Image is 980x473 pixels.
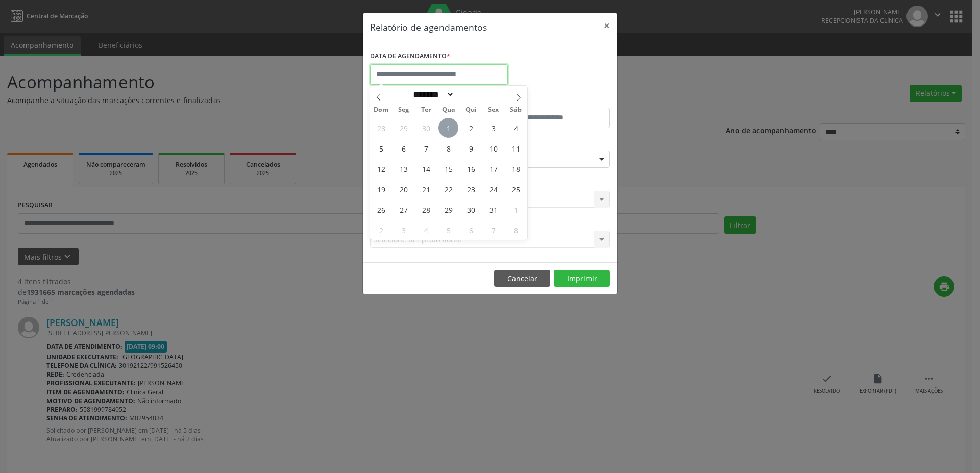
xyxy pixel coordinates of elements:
span: Novembro 7, 2025 [483,220,503,240]
span: Outubro 20, 2025 [394,179,413,199]
span: Dom [370,107,393,113]
span: Outubro 22, 2025 [438,179,458,199]
span: Outubro 19, 2025 [371,179,391,199]
span: Setembro 28, 2025 [371,118,391,138]
span: Outubro 14, 2025 [416,159,436,179]
span: Sex [482,107,505,113]
span: Qua [437,107,460,113]
span: Novembro 3, 2025 [394,220,413,240]
span: Outubro 4, 2025 [506,118,526,138]
span: Outubro 24, 2025 [483,179,503,199]
span: Outubro 6, 2025 [394,138,413,158]
span: Outubro 1, 2025 [438,118,458,138]
span: Outubro 11, 2025 [506,138,526,158]
span: Outubro 3, 2025 [483,118,503,138]
span: Novembro 6, 2025 [461,220,481,240]
span: Outubro 30, 2025 [461,200,481,219]
span: Setembro 30, 2025 [416,118,436,138]
span: Outubro 16, 2025 [461,159,481,179]
span: Outubro 9, 2025 [461,138,481,158]
h5: Relatório de agendamentos [370,20,487,34]
span: Outubro 17, 2025 [483,159,503,179]
label: DATA DE AGENDAMENTO [370,48,450,64]
span: Outubro 21, 2025 [416,179,436,199]
span: Novembro 8, 2025 [506,220,526,240]
span: Outubro 15, 2025 [438,159,458,179]
span: Novembro 2, 2025 [371,220,391,240]
input: Year [454,89,488,100]
span: Novembro 4, 2025 [416,220,436,240]
span: Seg [393,107,415,113]
span: Outubro 8, 2025 [438,138,458,158]
span: Sáb [505,107,527,113]
span: Setembro 29, 2025 [394,118,413,138]
label: ATÉ [493,92,610,108]
span: Outubro 18, 2025 [506,159,526,179]
span: Outubro 28, 2025 [416,200,436,219]
span: Novembro 1, 2025 [506,200,526,219]
span: Outubro 13, 2025 [394,159,413,179]
span: Outubro 5, 2025 [371,138,391,158]
span: Outubro 7, 2025 [416,138,436,158]
span: Outubro 31, 2025 [483,200,503,219]
button: Imprimir [554,270,610,287]
button: Close [597,13,617,38]
span: Outubro 25, 2025 [506,179,526,199]
span: Qui [460,107,482,113]
span: Outubro 2, 2025 [461,118,481,138]
span: Outubro 23, 2025 [461,179,481,199]
span: Outubro 26, 2025 [371,200,391,219]
span: Outubro 27, 2025 [394,200,413,219]
span: Outubro 29, 2025 [438,200,458,219]
span: Outubro 12, 2025 [371,159,391,179]
span: Novembro 5, 2025 [438,220,458,240]
span: Ter [415,107,437,113]
span: Outubro 10, 2025 [483,138,503,158]
button: Cancelar [494,270,550,287]
select: Month [409,89,454,100]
